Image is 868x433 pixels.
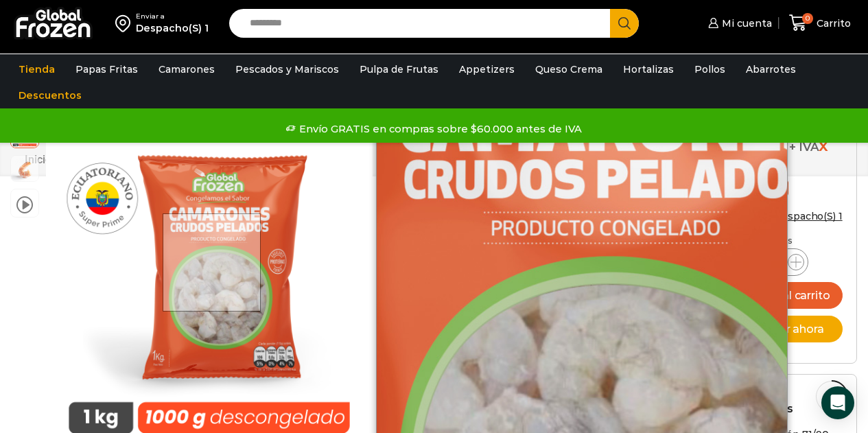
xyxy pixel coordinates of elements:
[353,56,445,82] a: Pulpa de Frutas
[136,21,209,35] div: Despacho(S) 1
[705,10,772,37] a: Mi cuenta
[616,56,681,82] a: Hortalizas
[821,386,854,419] div: Open Intercom Messenger
[228,56,346,82] a: Pescados y Mariscos
[452,56,521,82] a: Appetizers
[610,9,639,38] button: Search button
[69,56,145,82] a: Papas Fritas
[813,16,851,30] span: Carrito
[802,13,813,24] span: 0
[12,82,89,108] a: Descuentos
[11,156,38,183] span: camaron-sin-cascara
[718,16,772,30] span: Mi cuenta
[786,7,854,39] a: 0 Carrito
[688,56,732,82] a: Pollos
[136,12,209,21] div: Enviar a
[789,140,819,154] span: + IVA
[115,12,136,35] img: address-field-icon.svg
[12,56,62,82] a: Tienda
[739,56,803,82] a: Abarrotes
[528,56,609,82] a: Queso Crema
[152,56,222,82] a: Camarones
